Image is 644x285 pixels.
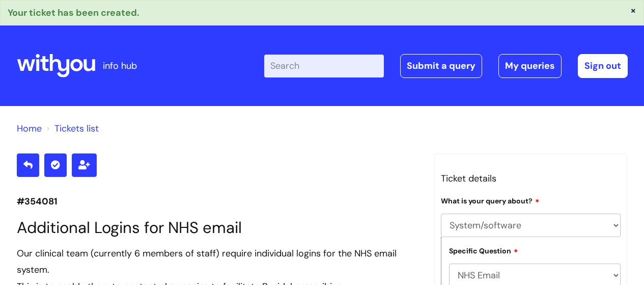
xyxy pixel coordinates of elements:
[264,54,628,77] div: | -
[498,54,562,77] a: My queries
[441,195,540,205] label: What is your query about?
[54,122,99,135] a: Tickets list
[17,245,419,278] div: Our clinical team (currently 6 members of staff) require individual logins for the NHS email system.
[578,54,628,77] a: Sign out
[103,58,137,74] p: info hub
[17,122,42,135] a: Home
[400,54,482,77] a: Submit a query
[17,218,419,237] h1: Additional Logins for NHS email
[449,245,518,255] label: Specific Question
[630,6,636,15] button: ×
[441,170,621,187] h3: Ticket details
[17,120,42,137] li: Solution home
[264,55,384,77] input: Search
[17,193,419,210] p: #354081
[44,120,99,137] li: Tickets list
